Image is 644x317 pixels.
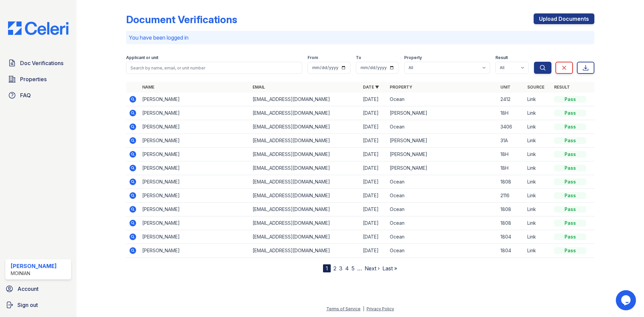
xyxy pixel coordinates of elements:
td: [DATE] [360,216,387,230]
a: 4 [345,265,349,272]
span: Properties [20,75,47,83]
td: [EMAIL_ADDRESS][DOMAIN_NAME] [250,175,360,189]
td: [PERSON_NAME] [387,148,497,161]
td: [EMAIL_ADDRESS][DOMAIN_NAME] [250,230,360,244]
td: [DATE] [360,230,387,244]
a: Source [527,85,544,90]
a: Property [390,85,412,90]
td: [DATE] [360,120,387,134]
input: Search by name, email, or unit number [126,62,302,74]
a: 5 [352,265,355,272]
td: Link [525,189,551,203]
td: [PERSON_NAME] [140,148,250,161]
td: [PERSON_NAME] [140,244,250,258]
label: To [356,55,361,60]
a: Next › [365,265,380,272]
td: [DATE] [360,134,387,148]
td: Link [525,120,551,134]
td: [PERSON_NAME] [140,120,250,134]
td: [PERSON_NAME] [140,203,250,216]
td: 31A [498,134,525,148]
td: [DATE] [360,93,387,106]
div: Document Verifications [126,13,237,25]
td: [EMAIL_ADDRESS][DOMAIN_NAME] [250,134,360,148]
td: [EMAIL_ADDRESS][DOMAIN_NAME] [250,120,360,134]
td: [PERSON_NAME] [140,230,250,244]
td: Ocean [387,175,497,189]
a: FAQ [5,89,71,102]
td: [PERSON_NAME] [140,189,250,203]
div: 1 [323,264,331,272]
div: | [363,306,364,311]
td: [DATE] [360,189,387,203]
div: Pass [554,165,586,171]
td: 3406 [498,120,525,134]
div: Pass [554,220,586,226]
td: 18H [498,161,525,175]
div: Pass [554,206,586,213]
div: Pass [554,178,586,185]
td: [PERSON_NAME] [140,161,250,175]
div: Moinian [11,270,57,277]
span: … [357,264,362,272]
td: [DATE] [360,175,387,189]
a: Account [3,282,74,296]
td: [PERSON_NAME] [140,93,250,106]
div: Pass [554,123,586,130]
div: Pass [554,110,586,116]
td: [PERSON_NAME] [140,134,250,148]
a: Upload Documents [534,13,594,24]
td: Link [525,216,551,230]
div: Pass [554,233,586,240]
a: Sign out [3,298,74,312]
div: Pass [554,96,586,103]
td: [EMAIL_ADDRESS][DOMAIN_NAME] [250,106,360,120]
td: 1804 [498,230,525,244]
td: Ocean [387,93,497,106]
td: Link [525,203,551,216]
td: 2412 [498,93,525,106]
td: [DATE] [360,148,387,161]
td: 2116 [498,189,525,203]
td: Link [525,230,551,244]
td: Link [525,175,551,189]
td: [PERSON_NAME] [387,106,497,120]
td: Ocean [387,189,497,203]
td: 1808 [498,216,525,230]
td: [PERSON_NAME] [140,175,250,189]
td: [EMAIL_ADDRESS][DOMAIN_NAME] [250,244,360,258]
td: [PERSON_NAME] [387,161,497,175]
td: Ocean [387,203,497,216]
div: Pass [554,151,586,158]
a: Properties [5,72,71,86]
td: Link [525,244,551,258]
a: Result [554,85,570,90]
td: Link [525,161,551,175]
td: Link [525,134,551,148]
a: Date ▼ [363,85,379,90]
td: [PERSON_NAME] [140,216,250,230]
td: 1808 [498,203,525,216]
img: CE_Logo_Blue-a8612792a0a2168367f1c8372b55b34899dd931a85d93a1a3d3e32e68fde9ad4.png [3,21,74,35]
td: [EMAIL_ADDRESS][DOMAIN_NAME] [250,148,360,161]
td: Link [525,106,551,120]
a: Terms of Service [326,306,361,311]
td: Ocean [387,244,497,258]
td: [DATE] [360,244,387,258]
span: Account [17,285,39,293]
td: Link [525,148,551,161]
iframe: chat widget [616,290,637,310]
div: Pass [554,192,586,199]
td: [DATE] [360,161,387,175]
td: [EMAIL_ADDRESS][DOMAIN_NAME] [250,189,360,203]
label: From [308,55,318,60]
p: You have been logged in [129,34,592,42]
div: Pass [554,247,586,254]
td: 1804 [498,244,525,258]
td: [EMAIL_ADDRESS][DOMAIN_NAME] [250,203,360,216]
a: Email [253,85,265,90]
td: [EMAIL_ADDRESS][DOMAIN_NAME] [250,93,360,106]
label: Result [495,55,508,60]
td: Link [525,93,551,106]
